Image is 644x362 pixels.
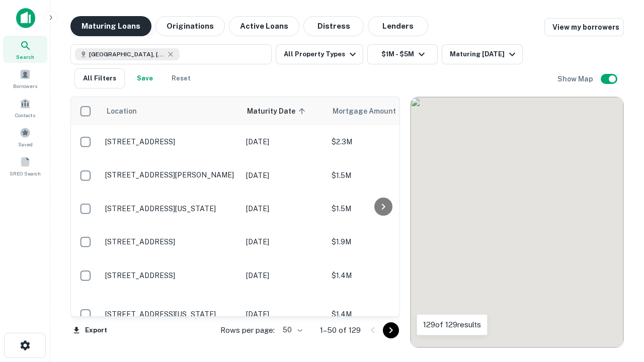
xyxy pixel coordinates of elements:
[332,136,432,147] p: $2.3M
[10,169,41,177] span: SREO Search
[129,68,161,88] button: Save your search to get updates of matches that match your search criteria.
[557,73,595,84] h6: Show Map
[3,152,47,179] a: SREO Search
[105,271,236,280] p: [STREET_ADDRESS]
[383,322,399,338] button: Go to next page
[70,44,272,64] button: [GEOGRAPHIC_DATA], [GEOGRAPHIC_DATA], [GEOGRAPHIC_DATA]
[332,270,432,281] p: $1.4M
[332,236,432,247] p: $1.9M
[246,203,321,214] p: [DATE]
[105,204,236,213] p: [STREET_ADDRESS][US_STATE]
[332,309,432,320] p: $1.4M
[3,123,47,150] a: Saved
[279,323,304,337] div: 50
[594,282,644,330] iframe: Chat Widget
[220,324,275,336] p: Rows per page:
[276,44,363,64] button: All Property Types
[13,82,37,90] span: Borrowers
[155,16,225,36] button: Originations
[246,136,321,147] p: [DATE]
[442,44,523,64] button: Maturing [DATE]
[246,309,321,320] p: [DATE]
[450,48,518,60] div: Maturing [DATE]
[3,65,47,92] a: Borrowers
[74,68,125,88] button: All Filters
[246,170,321,181] p: [DATE]
[247,105,308,117] span: Maturity Date
[332,170,432,181] p: $1.5M
[544,18,624,36] a: View my borrowers
[423,319,481,331] p: 129 of 129 results
[100,97,241,125] th: Location
[333,105,409,117] span: Mortgage Amount
[165,68,197,88] button: Reset
[15,111,35,119] span: Contacts
[411,97,623,347] div: 0 0
[105,310,236,319] p: [STREET_ADDRESS][US_STATE]
[105,137,236,146] p: [STREET_ADDRESS]
[105,237,236,246] p: [STREET_ADDRESS]
[303,16,364,36] button: Distress
[16,8,35,28] img: capitalize-icon.png
[16,53,34,61] span: Search
[332,203,432,214] p: $1.5M
[327,97,437,125] th: Mortgage Amount
[368,16,428,36] button: Lenders
[105,170,236,179] p: [STREET_ADDRESS][PERSON_NAME]
[3,36,47,63] a: Search
[320,324,361,336] p: 1–50 of 129
[70,16,151,36] button: Maturing Loans
[229,16,299,36] button: Active Loans
[241,97,327,125] th: Maturity Date
[106,105,137,117] span: Location
[18,140,33,148] span: Saved
[89,50,165,59] span: [GEOGRAPHIC_DATA], [GEOGRAPHIC_DATA], [GEOGRAPHIC_DATA]
[367,44,438,64] button: $1M - $5M
[246,270,321,281] p: [DATE]
[70,323,110,338] button: Export
[3,94,47,121] a: Contacts
[246,236,321,247] p: [DATE]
